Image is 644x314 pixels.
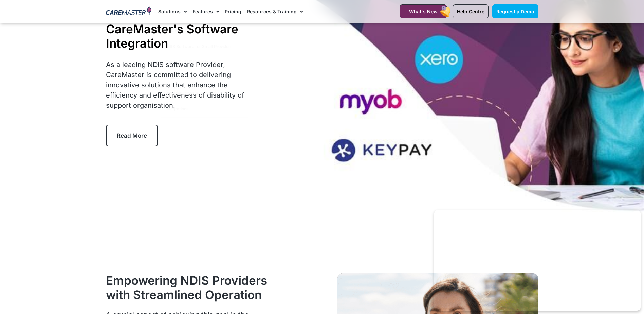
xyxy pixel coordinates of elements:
a: What's New [400,4,447,18]
h1: CareMaster's Software Integration [106,22,253,50]
a: AI Roster Optimiser [159,23,250,39]
span: What's New [409,8,438,14]
span: Request a Demo [496,8,534,14]
a: Help Centre [453,4,489,18]
a: End-to-End NDIS Software [159,54,250,70]
a: Provider Types Supported [159,86,250,101]
a: Read More [106,125,158,146]
iframe: Popup CTA [434,210,641,311]
a: Integrations [159,101,250,117]
ul: Solutions [158,23,250,117]
a: Request a Demo [492,4,538,18]
a: Aged Care Software [159,70,250,86]
img: CareMaster Logo [106,6,152,17]
a: NDIS Software for Small Providers [159,39,250,54]
span: Read More [117,132,147,139]
p: As a leading NDIS software Provider, CareMaster is committed to delivering innovative solutions t... [106,59,253,110]
h2: Empowering NDIS Providers with Streamlined Operation [106,273,280,302]
span: Help Centre [457,8,484,14]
